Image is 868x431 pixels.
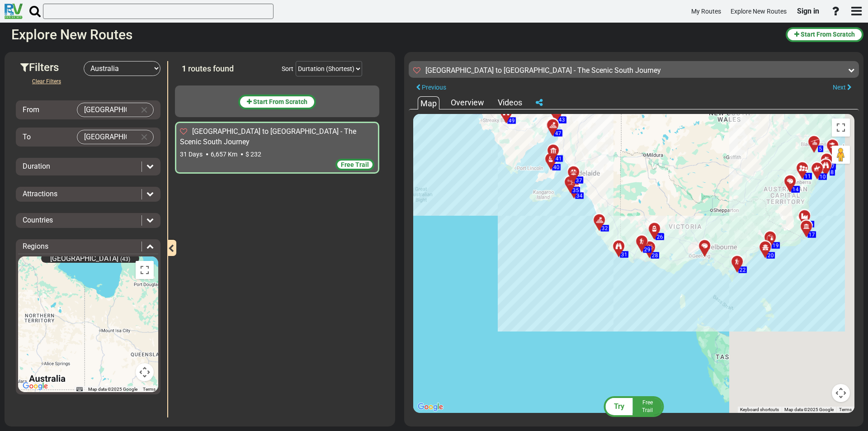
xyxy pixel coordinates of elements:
div: Sort [282,64,293,73]
img: Google [415,401,445,413]
div: Free Trail [335,159,374,171]
img: Google [20,380,50,392]
span: Try [614,402,624,411]
span: 5 [819,146,822,152]
div: Regions [18,242,158,252]
span: Next [833,84,846,91]
button: Next [826,81,859,94]
span: Sign in [797,7,819,15]
span: 17 [809,232,815,238]
div: Attractions [18,189,158,199]
span: 40 [553,164,560,171]
span: Countries [23,216,53,224]
span: 6,657 Km [211,151,237,158]
span: $ 232 [245,151,261,158]
button: Map camera controls [136,363,154,381]
span: [GEOGRAPHIC_DATA] to [GEOGRAPHIC_DATA] - The Scenic South Journey [180,127,356,146]
div: Overview [448,97,486,109]
span: (43) [120,256,130,262]
a: Explore New Routes [726,3,791,20]
span: Start From Scratch [801,31,855,38]
span: 49 [509,118,515,124]
a: Terms (opens in new tab) [143,387,156,392]
img: RvPlanetLogo.png [5,4,23,19]
div: [GEOGRAPHIC_DATA] to [GEOGRAPHIC_DATA] - The Scenic South Journey 31 Days 6,657 Km $ 232 Free Trail [175,122,379,174]
span: Start From Scratch [253,98,307,105]
input: Select [77,103,135,117]
button: Clear Input [137,130,151,144]
span: 14 [793,186,799,193]
span: 26 [657,234,663,240]
button: Keyboard shortcuts [76,386,83,393]
span: 34 [576,193,583,199]
input: Select [77,130,135,144]
h3: Filters [20,62,84,73]
div: Duration [18,161,158,172]
span: Map data ©2025 Google [784,407,834,412]
span: Previous [422,84,446,91]
span: 31 Days [180,151,203,158]
span: 41 [556,156,562,162]
span: 31 [621,251,627,258]
div: Videos [495,97,524,109]
span: 43 [559,117,565,123]
span: Regions [23,242,48,251]
span: 47 [555,130,561,137]
span: Explore New Routes [731,8,787,15]
h2: Explore New Routes [11,27,779,42]
a: Open this area in Google Maps (opens a new window) [20,380,50,392]
span: [GEOGRAPHIC_DATA] [50,254,118,263]
a: Open this area in Google Maps (opens a new window) [415,401,445,413]
span: 10 [820,174,826,180]
span: 28 [652,252,658,259]
span: 11 [805,173,811,180]
button: Drag Pegman onto the map to open Street View [832,146,850,164]
span: routes found [188,64,234,73]
button: Start From Scratch [786,27,863,42]
sapn: [GEOGRAPHIC_DATA] to [GEOGRAPHIC_DATA] - The Scenic South Journey [425,66,661,75]
span: Free Trail [642,399,653,413]
span: 35 [573,187,579,194]
span: Free Trail [341,161,369,168]
button: Map camera controls [832,384,850,402]
span: Duration [23,162,50,171]
button: Clear Input [137,103,151,117]
span: 20 [768,252,774,259]
button: Keyboard shortcuts [740,407,779,413]
button: Toggle fullscreen view [136,261,154,279]
span: 7 [832,163,835,170]
a: Sign in [793,2,823,21]
span: My Routes [691,8,721,15]
span: From [23,105,39,114]
span: Attractions [23,189,57,198]
span: 1 [182,64,186,73]
span: 22 [740,267,746,273]
a: My Routes [687,3,725,20]
span: 37 [576,177,582,184]
button: Try FreeTrail [601,396,667,417]
button: Clear Filters [25,76,68,87]
span: 32 [602,225,608,232]
button: Start From Scratch [238,95,316,109]
span: 8 [831,169,834,175]
div: Map [418,96,439,109]
span: To [23,133,31,141]
button: Previous [409,81,453,94]
span: Map data ©2025 Google [88,387,137,392]
button: Toggle fullscreen view [832,118,850,137]
a: Terms (opens in new tab) [839,407,852,412]
span: 29 [644,246,651,253]
span: 19 [773,242,779,249]
div: Countries [18,215,158,226]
